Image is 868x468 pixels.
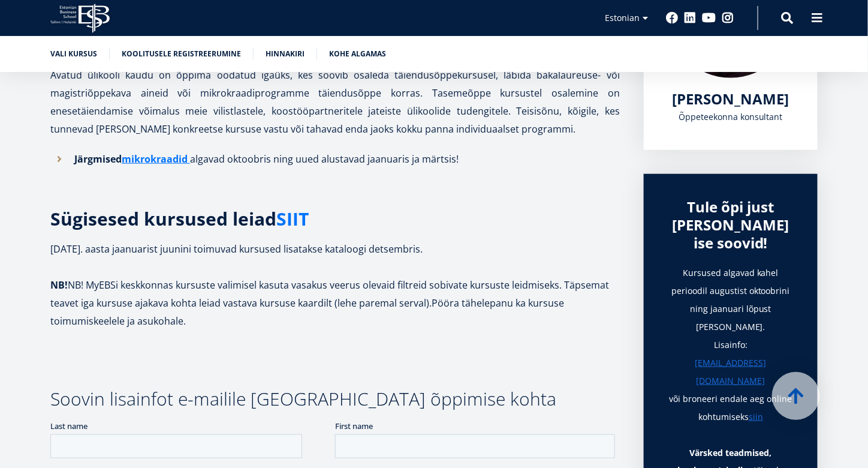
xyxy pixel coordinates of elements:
[276,210,309,228] a: SIIT
[673,89,789,109] span: [PERSON_NAME]
[266,48,305,60] a: Hinnakiri
[666,12,678,24] a: Facebook
[668,354,794,390] a: [EMAIL_ADDRESS][DOMAIN_NAME]
[749,408,763,426] a: siin
[722,12,734,24] a: Instagram
[668,264,794,426] h1: Kursused algavad kahel perioodil augustist oktoobrini ning jaanuari lõpust [PERSON_NAME]. Lisainf...
[74,152,190,166] strong: Järgmised
[50,48,97,60] a: Vali kursus
[50,150,620,168] li: algavad oktoobris ning uued alustavad jaanuaris ja märtsis!
[50,206,309,231] strong: Sügisesed kursused leiad
[668,108,794,126] div: Õppeteekonna konsultant
[329,48,386,60] a: Kohe algamas
[50,240,620,330] p: [DATE]. aasta jaanuarist juunini toimuvad kursused lisatakse kataloogi detsembris. NB! MyEBSi kes...
[668,198,794,252] div: Tule õpi just [PERSON_NAME] ise soovid!
[684,12,696,24] a: Linkedin
[122,48,241,60] a: Koolitusele registreerumine
[50,390,620,408] h3: Soovin lisainfot e-mailile [GEOGRAPHIC_DATA] õppimise kohta
[673,90,789,108] a: [PERSON_NAME]
[702,12,716,24] a: Youtube
[50,48,620,138] p: Avatud ülikooli kaudu on õppima oodatud igaüks, kes soovib osaleda täiendusõppekursusel, läbida b...
[131,150,188,168] a: ikrokraadid
[50,278,68,292] strong: NB!
[285,1,323,11] span: First name
[122,150,131,168] a: m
